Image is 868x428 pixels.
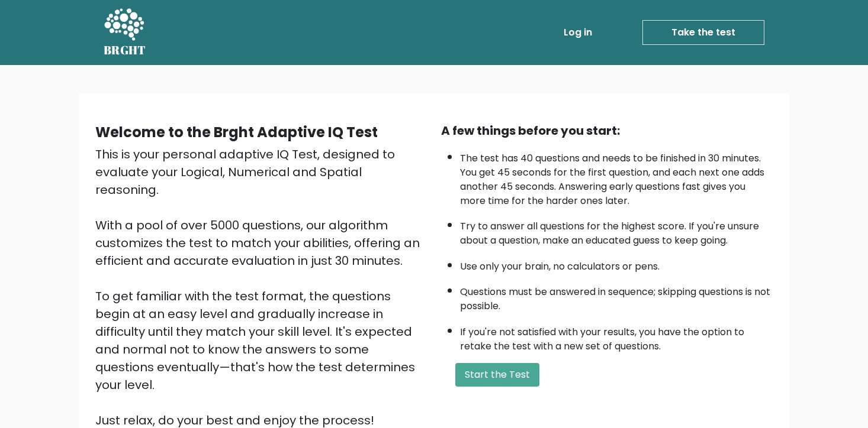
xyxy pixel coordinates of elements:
li: Use only your brain, no calculators or pens. [460,254,773,274]
a: Log in [559,21,597,44]
li: Questions must be answered in sequence; skipping questions is not possible. [460,279,773,313]
li: Try to answer all questions for the highest score. If you're unsure about a question, make an edu... [460,213,773,248]
a: Take the test [642,20,764,45]
a: BRGHT [104,5,146,60]
div: A few things before you start: [441,122,773,140]
h5: BRGHT [104,43,146,57]
b: Welcome to the Brght Adaptive IQ Test [95,122,378,142]
button: Start the Test [455,363,539,387]
li: If you're not satisfied with your results, you have the option to retake the test with a new set ... [460,319,773,354]
li: The test has 40 questions and needs to be finished in 30 minutes. You get 45 seconds for the firs... [460,145,773,208]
